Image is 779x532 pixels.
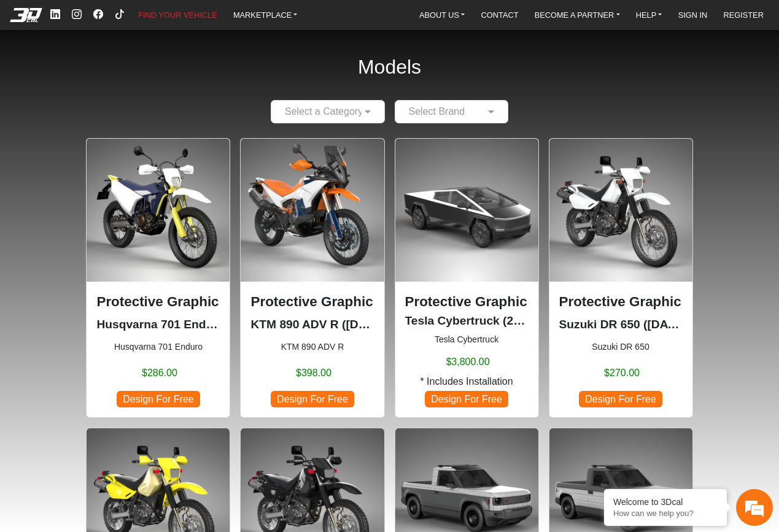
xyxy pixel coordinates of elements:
[446,355,489,369] span: $3,800.00
[133,6,222,23] a: FIND YOUR VEHICLE
[87,139,230,282] img: 701 Enduronull2016-2024
[96,291,220,312] p: Protective Graphic Kit
[395,139,538,282] img: Cybertrucknull2024
[414,6,470,23] a: ABOUT US
[358,39,421,95] h2: Models
[405,312,529,330] p: Tesla Cybertruck (2024)
[549,138,693,418] div: Suzuki DR 650
[240,138,384,418] div: KTM 890 ADV R
[613,497,718,507] div: Welcome to 3Dcal
[250,316,374,334] p: KTM 890 ADV R (2023-2025)
[142,366,177,380] span: $286.00
[117,391,200,407] span: Design For Free
[395,138,539,418] div: Tesla Cybertruck
[549,139,692,282] img: DR 6501996-2024
[250,291,374,312] p: Protective Graphic Kit
[476,6,524,23] a: CONTACT
[718,6,768,23] a: REGISTER
[579,391,662,407] span: Design For Free
[559,316,683,334] p: Suzuki DR 650 (1996-2024)
[631,6,667,23] a: HELP
[296,366,331,380] span: $398.00
[405,333,529,346] small: Tesla Cybertruck
[86,138,230,418] div: Husqvarna 701 Enduro
[420,374,513,389] span: * Includes Installation
[613,509,718,518] p: How can we help you?
[530,6,625,23] a: BECOME A PARTNER
[405,291,529,312] p: Protective Graphic Kit
[250,341,374,353] small: KTM 890 ADV R
[96,341,220,353] small: Husqvarna 701 Enduro
[425,391,508,407] span: Design For Free
[604,366,640,380] span: $270.00
[559,341,683,353] small: Suzuki DR 650
[271,391,354,407] span: Design For Free
[241,139,384,282] img: 890 ADV R null2023-2025
[559,291,683,312] p: Protective Graphic Kit
[228,6,303,23] a: MARKETPLACE
[673,6,713,23] a: SIGN IN
[96,316,220,334] p: Husqvarna 701 Enduro (2016-2024)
